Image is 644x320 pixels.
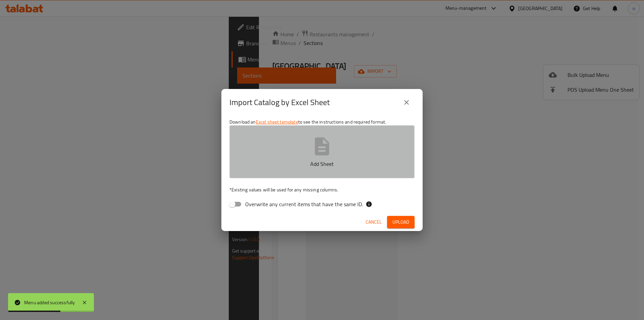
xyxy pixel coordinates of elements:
[245,200,363,208] span: Overwrite any current items that have the same ID.
[229,186,415,193] p: Existing values will be used for any missing columns.
[392,218,409,226] span: Upload
[229,97,330,108] h2: Import Catalog by Excel Sheet
[221,116,423,213] div: Download an to see the instructions and required format.
[387,216,415,228] button: Upload
[366,218,382,226] span: Cancel
[240,160,404,168] p: Add Sheet
[366,201,372,208] svg: If the overwrite option isn't selected, then the items that match an existing ID will be ignored ...
[363,216,384,228] button: Cancel
[24,299,75,306] div: Menu added successfully
[398,94,415,110] button: close
[256,118,298,126] a: Excel sheet template
[229,125,415,178] button: Add Sheet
